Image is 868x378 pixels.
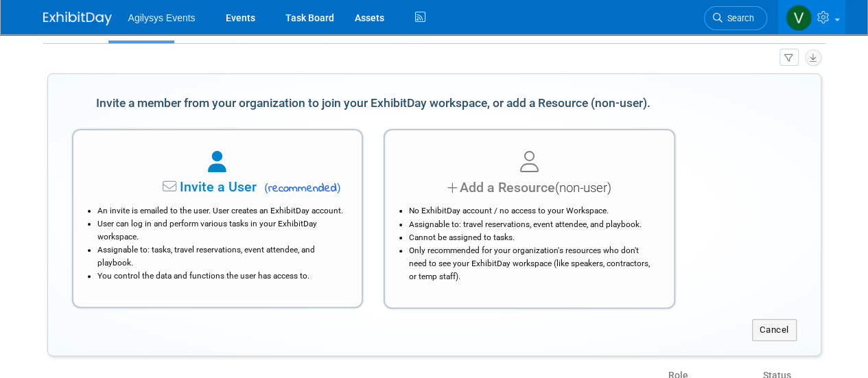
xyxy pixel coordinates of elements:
span: Search [723,13,754,23]
img: Vaitiare Munoz [786,5,812,31]
span: ) [337,181,341,194]
li: Assignable to: tasks, travel reservations, event attendee, and playbook. [97,244,345,270]
div: Invite a member from your organization to join your ExhibitDay workspace, or add a Resource (non-... [72,88,675,119]
li: Assignable to: travel reservations, event attendee, and playbook. [409,218,657,231]
div: Add a Resource [402,178,657,198]
span: ( [264,181,268,194]
span: Agilysys Events [128,12,196,23]
img: ExhibitDay [43,12,112,25]
li: An invite is emailed to the user. User creates an ExhibitDay account. [97,204,345,217]
button: Cancel [752,319,797,341]
span: (non-user) [555,180,611,196]
li: You control the data and functions the user has access to. [97,270,345,283]
li: Only recommended for your organization's resources who don't need to see your ExhibitDay workspac... [409,244,657,283]
li: Cannot be assigned to tasks. [409,231,657,244]
span: Invite a User [94,179,257,195]
li: User can log in and perform various tasks in your ExhibitDay workspace. [97,217,345,244]
span: recommended [260,180,340,197]
li: No ExhibitDay account / no access to your Workspace. [409,204,657,217]
a: Search [704,6,767,30]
